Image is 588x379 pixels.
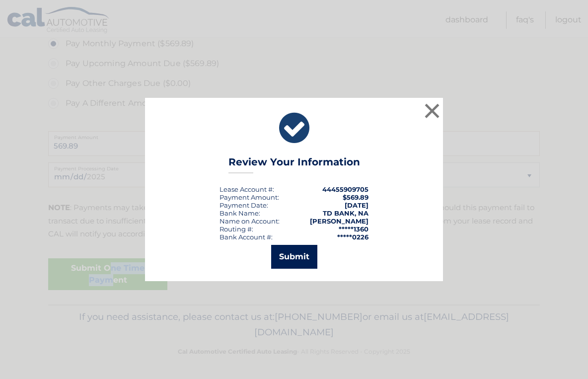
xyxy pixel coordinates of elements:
div: Lease Account #: [220,185,274,193]
span: [DATE] [345,201,368,209]
div: : [220,201,268,209]
strong: TD BANK, NA [323,209,368,217]
button: × [422,101,442,121]
div: Name on Account: [220,217,280,225]
h3: Review Your Information [228,156,360,173]
strong: 44455909705 [322,185,368,193]
strong: [PERSON_NAME] [310,217,368,225]
div: Bank Account #: [220,233,273,241]
div: Routing #: [220,225,253,233]
span: Payment Date [220,201,267,209]
div: Payment Amount: [220,193,279,201]
span: $569.89 [343,193,368,201]
button: Submit [271,245,317,269]
div: Bank Name: [220,209,260,217]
